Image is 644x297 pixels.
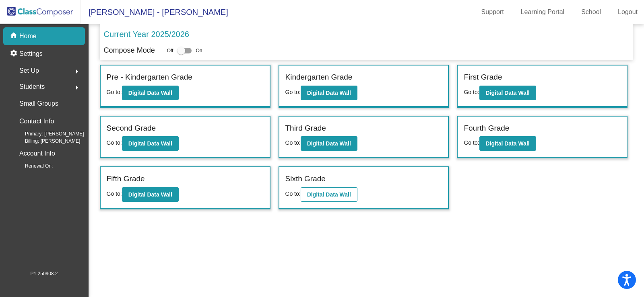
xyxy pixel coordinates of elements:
[167,47,173,54] span: Off
[10,31,19,41] mat-icon: home
[475,6,510,18] a: Support
[611,6,644,18] a: Logout
[72,67,82,76] mat-icon: arrow_right
[196,47,202,54] span: On
[285,89,301,95] span: Go to:
[19,148,55,159] p: Account Info
[19,116,54,127] p: Contact Info
[122,187,179,202] button: Digital Data Wall
[285,139,301,146] span: Go to:
[479,86,536,100] button: Digital Data Wall
[122,136,179,151] button: Digital Data Wall
[464,89,479,95] span: Go to:
[80,6,228,18] span: [PERSON_NAME] - [PERSON_NAME]
[107,89,122,95] span: Go to:
[285,123,326,134] label: Third Grade
[464,123,509,134] label: Fourth Grade
[285,190,301,197] span: Go to:
[464,139,479,146] span: Go to:
[486,140,530,147] b: Digital Data Wall
[107,139,122,146] span: Go to:
[10,49,19,59] mat-icon: settings
[307,191,351,198] b: Digital Data Wall
[19,65,39,76] span: Set Up
[285,72,353,83] label: Kindergarten Grade
[107,190,122,197] span: Go to:
[285,173,326,185] label: Sixth Grade
[307,140,351,147] b: Digital Data Wall
[128,90,172,96] b: Digital Data Wall
[464,72,502,83] label: First Grade
[107,173,145,185] label: Fifth Grade
[128,191,172,198] b: Digital Data Wall
[514,6,571,18] a: Learning Portal
[12,130,84,137] span: Primary: [PERSON_NAME]
[575,6,607,18] a: School
[301,86,357,100] button: Digital Data Wall
[107,72,192,83] label: Pre - Kindergarten Grade
[19,31,37,41] p: Home
[301,187,357,202] button: Digital Data Wall
[479,136,536,151] button: Digital Data Wall
[19,81,45,92] span: Students
[12,162,53,170] span: Renewal On:
[104,28,189,40] p: Current Year 2025/2026
[486,90,530,96] b: Digital Data Wall
[19,49,43,59] p: Settings
[301,136,357,151] button: Digital Data Wall
[19,98,58,109] p: Small Groups
[72,83,82,92] mat-icon: arrow_right
[12,137,80,145] span: Billing: [PERSON_NAME]
[128,140,172,147] b: Digital Data Wall
[104,45,155,56] p: Compose Mode
[122,86,179,100] button: Digital Data Wall
[107,123,156,134] label: Second Grade
[307,90,351,96] b: Digital Data Wall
